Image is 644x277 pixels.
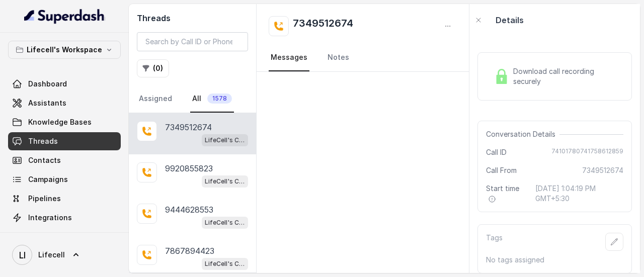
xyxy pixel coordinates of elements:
[513,66,619,86] span: Download call recording securely
[137,32,248,51] input: Search by Call ID or Phone Number
[486,165,517,175] span: Call From
[207,94,232,104] span: 1578
[205,218,245,228] p: LifeCell's Call Assistant
[28,232,72,242] span: API Settings
[8,94,121,112] a: Assistants
[137,85,174,113] a: Assigned
[165,245,214,257] p: 7867894423
[205,176,245,187] p: LifeCell's Call Assistant
[8,170,121,189] a: Campaigns
[551,147,623,157] span: 74101780741758612859
[269,44,309,71] a: Messages
[190,85,234,113] a: All1578
[137,85,248,113] nav: Tabs
[205,259,245,269] p: LifeCell's Call Assistant
[28,155,61,165] span: Contacts
[486,233,503,251] p: Tags
[28,117,92,127] span: Knowledge Bases
[28,98,66,108] span: Assistants
[486,255,623,265] p: No tags assigned
[8,228,121,246] a: API Settings
[28,194,61,204] span: Pipelines
[205,135,245,145] p: LifeCell's Call Assistant
[165,204,213,216] p: 9444628553
[137,59,169,77] button: (0)
[8,75,121,93] a: Dashboard
[494,69,509,84] img: Lock Icon
[8,113,121,131] a: Knowledge Bases
[486,129,559,139] span: Conversation Details
[8,151,121,169] a: Contacts
[326,44,351,71] a: Notes
[38,250,65,260] span: Lifecell
[8,132,121,150] a: Threads
[27,44,102,56] p: Lifecell's Workspace
[165,121,212,133] p: 7349512674
[496,14,524,26] p: Details
[8,41,121,59] button: Lifecell's Workspace
[269,44,457,71] nav: Tabs
[24,8,105,24] img: light.svg
[8,241,121,269] a: Lifecell
[28,174,68,184] span: Campaigns
[535,183,623,204] span: [DATE] 1:04:19 PM GMT+5:30
[293,16,353,36] h2: 7349512674
[19,250,26,260] text: LI
[137,12,248,24] h2: Threads
[8,209,121,227] a: Integrations
[28,136,58,146] span: Threads
[486,147,507,157] span: Call ID
[165,162,213,174] p: 9920855823
[28,213,72,223] span: Integrations
[486,183,527,204] span: Start time
[28,79,67,89] span: Dashboard
[582,165,623,175] span: 7349512674
[8,190,121,208] a: Pipelines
